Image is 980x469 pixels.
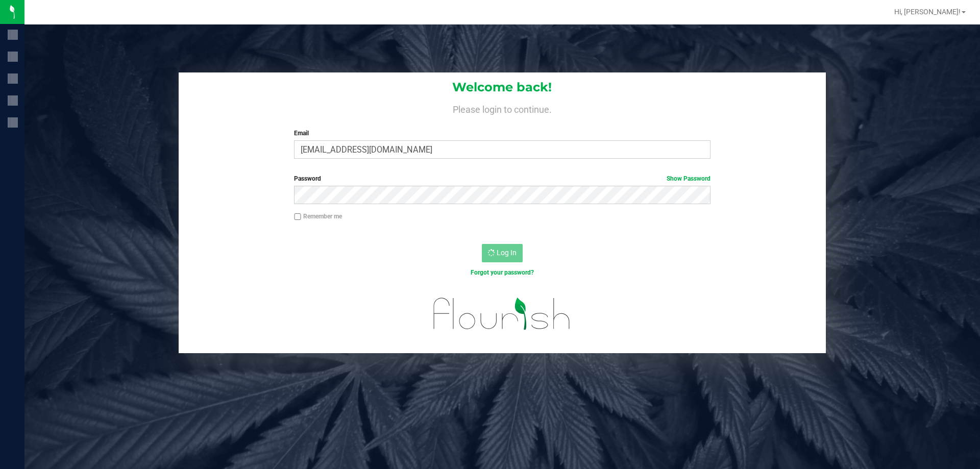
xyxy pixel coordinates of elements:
[179,81,826,94] h1: Welcome back!
[894,8,961,16] span: Hi, [PERSON_NAME]!
[294,212,342,221] label: Remember me
[294,129,710,138] label: Email
[421,288,583,340] img: flourish_logo.svg
[667,175,710,182] a: Show Password
[294,213,301,220] input: Remember me
[179,102,826,114] h4: Please login to continue.
[471,269,534,276] a: Forgot your password?
[482,244,523,262] button: Log In
[497,249,517,257] span: Log In
[294,175,321,182] span: Password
